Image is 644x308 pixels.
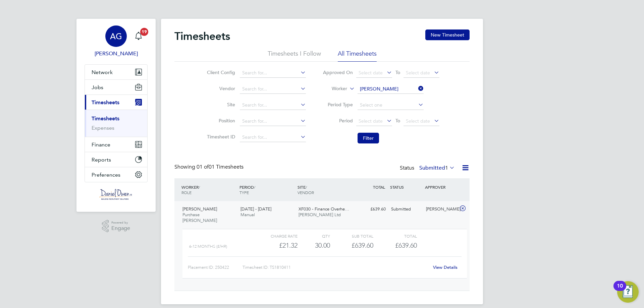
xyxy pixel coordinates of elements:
[85,25,148,58] a: AG[PERSON_NAME]
[111,220,130,226] span: Powered by
[423,181,458,193] div: APPROVER
[298,190,314,195] span: VENDOR
[338,50,377,62] li: All Timesheets
[85,50,148,58] span: Amy Garcia
[92,69,113,75] span: Network
[92,157,111,163] span: Reports
[388,181,423,193] div: STATUS
[180,181,238,198] div: WORKER
[111,226,130,231] span: Engage
[197,164,209,170] span: 01 of
[189,244,227,249] span: 6-12 Months (£/HR)
[182,206,217,212] span: [PERSON_NAME]
[393,116,402,125] span: To
[92,99,119,106] span: Timesheets
[92,141,110,148] span: Finance
[76,19,156,212] nav: Main navigation
[306,184,307,190] span: /
[199,184,200,190] span: /
[182,212,217,223] span: Purchase [PERSON_NAME]
[205,69,235,75] label: Client Config
[205,134,235,140] label: Timesheet ID
[299,212,341,218] span: [PERSON_NAME] Ltd
[330,232,373,240] div: Sub Total
[323,69,353,75] label: Approved On
[323,118,353,124] label: Period
[359,70,383,76] span: Select date
[205,102,235,108] label: Site
[419,165,455,171] label: Submitted
[254,232,298,240] div: Charge rate
[238,181,296,198] div: PERIOD
[298,240,330,251] div: 30.00
[358,101,424,110] input: Select one
[359,118,383,124] span: Select date
[299,206,349,212] span: XF030 - Finance Overhe…
[240,68,306,78] input: Search for...
[92,125,114,131] a: Expenses
[617,281,639,303] button: Open Resource Center, 10 new notifications
[240,84,306,94] input: Search for...
[400,164,456,173] div: Status
[373,232,417,240] div: Total
[85,110,147,137] div: Timesheets
[406,118,430,124] span: Select date
[102,220,130,233] a: Powered byEngage
[85,65,147,79] button: Network
[240,212,255,218] span: Manual
[240,133,306,142] input: Search for...
[358,133,379,143] button: Filter
[406,70,430,76] span: Select date
[296,181,354,198] div: SITE
[85,137,147,152] button: Finance
[240,206,271,212] span: [DATE] - [DATE]
[243,262,429,273] div: Timesheet ID: TS1810411
[254,240,298,251] div: £21.32
[373,184,385,190] span: TOTAL
[317,85,347,92] label: Worker
[240,117,306,126] input: Search for...
[140,28,148,36] span: 19
[358,84,424,94] input: Search for...
[92,172,120,178] span: Preferences
[110,32,122,41] span: AG
[240,101,306,110] input: Search for...
[205,118,235,124] label: Position
[617,286,623,295] div: 10
[323,102,353,108] label: Period Type
[92,115,119,122] a: Timesheets
[188,262,243,273] div: Placement ID: 250422
[92,84,103,90] span: Jobs
[85,152,147,167] button: Reports
[99,189,133,200] img: danielowen-logo-retina.png
[181,190,192,195] span: ROLE
[254,184,255,190] span: /
[85,95,147,110] button: Timesheets
[395,241,417,249] span: £639.60
[445,165,448,171] span: 1
[85,80,147,95] button: Jobs
[174,164,245,171] div: Showing
[354,204,388,215] div: £639.60
[174,29,230,43] h2: Timesheets
[132,25,145,47] a: 19
[268,50,321,62] li: Timesheets I Follow
[393,68,402,77] span: To
[330,240,373,251] div: £639.60
[423,204,458,215] div: [PERSON_NAME]
[239,190,249,195] span: TYPE
[85,189,148,200] a: Go to home page
[85,167,147,182] button: Preferences
[425,29,470,40] button: New Timesheet
[388,204,423,215] div: Submitted
[433,264,458,270] a: View Details
[205,85,235,91] label: Vendor
[197,164,244,170] span: 01 Timesheets
[298,232,330,240] div: QTY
